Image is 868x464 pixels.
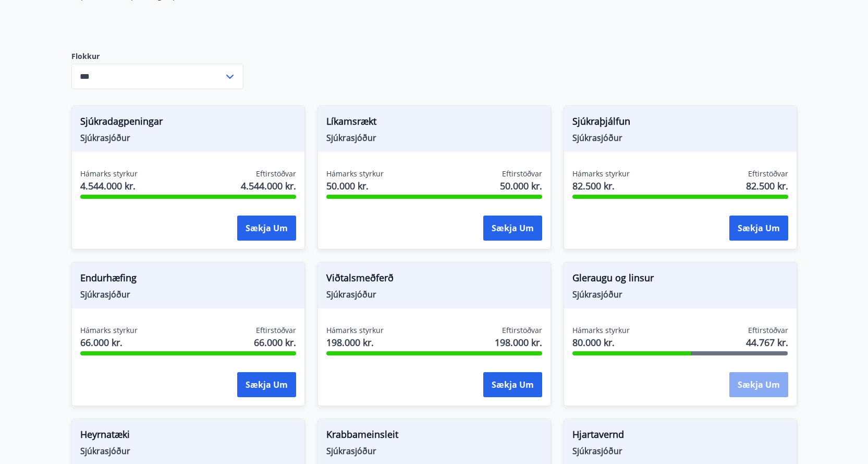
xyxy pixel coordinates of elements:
[71,51,243,62] label: Flokkur
[729,372,788,397] button: Sækja um
[237,372,296,397] button: Sækja um
[80,169,138,179] span: Hámarks styrkur
[80,132,296,144] span: Sjúkrasjóður
[326,289,542,300] span: Sjúkrasjóður
[746,336,788,349] span: 44.767 kr.
[746,179,788,193] span: 82.500 kr.
[326,114,542,132] span: Líkamsrækt
[80,289,296,300] span: Sjúkrasjóður
[80,445,296,457] span: Sjúkrasjóður
[483,216,542,241] button: Sækja um
[80,179,138,193] span: 4.544.000 kr.
[572,325,630,336] span: Hámarks styrkur
[572,179,630,193] span: 82.500 kr.
[326,169,384,179] span: Hámarks styrkur
[500,179,542,193] span: 50.000 kr.
[572,336,630,349] span: 80.000 kr.
[572,114,788,132] span: Sjúkraþjálfun
[237,216,296,241] button: Sækja um
[572,271,788,289] span: Gleraugu og linsur
[326,445,542,457] span: Sjúkrasjóður
[326,271,542,289] span: Viðtalsmeðferð
[241,179,296,193] span: 4.544.000 kr.
[80,114,296,132] span: Sjúkradagpeningar
[729,216,788,241] button: Sækja um
[80,271,296,289] span: Endurhæfing
[256,325,296,336] span: Eftirstöðvar
[502,169,542,179] span: Eftirstöðvar
[326,325,384,336] span: Hámarks styrkur
[326,336,384,349] span: 198.000 kr.
[572,427,788,445] span: Hjartavernd
[572,169,630,179] span: Hámarks styrkur
[80,427,296,445] span: Heyrnatæki
[572,445,788,457] span: Sjúkrasjóður
[483,372,542,397] button: Sækja um
[80,336,138,349] span: 66.000 kr.
[572,289,788,300] span: Sjúkrasjóður
[572,132,788,144] span: Sjúkrasjóður
[326,179,384,193] span: 50.000 kr.
[502,325,542,336] span: Eftirstöðvar
[748,325,788,336] span: Eftirstöðvar
[254,336,296,349] span: 66.000 kr.
[326,427,542,445] span: Krabbameinsleit
[748,169,788,179] span: Eftirstöðvar
[495,336,542,349] span: 198.000 kr.
[80,325,138,336] span: Hámarks styrkur
[256,169,296,179] span: Eftirstöðvar
[326,132,542,144] span: Sjúkrasjóður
